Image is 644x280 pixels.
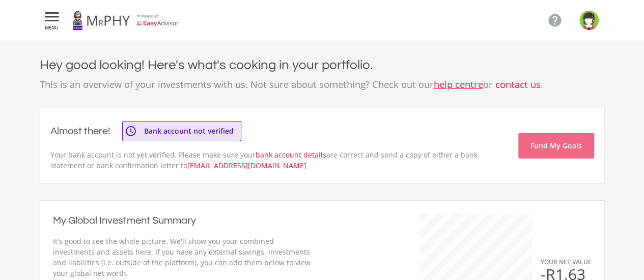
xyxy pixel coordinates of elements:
img: default-avatar-short-hair-girl.png [579,11,599,30]
i: access_time [125,125,135,137]
button: Fund My Goals [518,133,594,159]
a: help centre [434,78,483,90]
span: MENU [43,25,61,30]
p: Your bank account is not yet verified. Please make sure your are correct and send a copy of eithe... [50,149,518,171]
span: YOUR NET VALUE [541,258,592,266]
p: This is an overview of your investments with us. Not sure about something? Check out our or . [40,77,605,91]
a: contact us [495,78,541,90]
a:  [543,9,567,32]
span: Bank account not verified [139,128,239,135]
i:  [43,11,61,23]
p: It's good to see the whole picture. We'll show you your combined investments and assets here. If ... [53,236,312,278]
a: [EMAIL_ADDRESS][DOMAIN_NAME] [187,161,306,170]
h2: Almost there! [50,125,110,137]
i:  [547,13,563,28]
a: bank account details [256,150,326,160]
button:  MENU [40,10,64,30]
h2: My Global Investment Summary [53,213,196,229]
h4: Hey good looking! Here's what's cooking in your portfolio. [40,57,605,73]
